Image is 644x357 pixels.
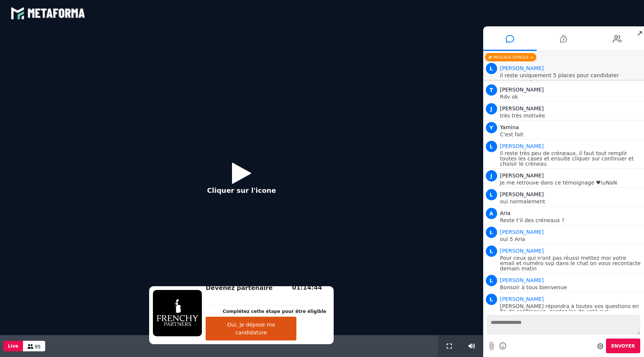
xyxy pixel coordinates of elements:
span: Y [486,122,497,133]
p: il reste uniquement 5 places pour candidater [500,73,642,78]
span: J [486,170,497,182]
div: Message épinglé [485,53,536,61]
span: L [486,294,497,305]
p: Pour ceux qui n'ont pas réussi mettez moi votre email et numéro svp dans le chat on vous recontac... [500,255,642,271]
p: Je me retrouve dans ce témoignage ♥\uNaN️ [500,180,642,185]
img: 1758176636418-X90kMVC3nBIL3z60WzofmoLaWTDHBoMX.png [153,290,202,336]
span: L [486,246,497,257]
p: Rdv ok [500,94,642,99]
span: L [486,141,497,152]
p: Oui rdv ok pour moi [500,75,642,81]
span: Yamina [500,124,519,130]
span: [PERSON_NAME] [500,105,544,111]
span: Animateur [500,143,544,149]
span: L [486,275,497,286]
span: Animateur [500,277,544,283]
span: [PERSON_NAME] [500,191,544,197]
h2: Devenez partenaire [206,284,326,293]
span: Envoyer [611,343,635,349]
button: Oui, je dépose ma candidature [206,317,296,340]
p: C'est fait [500,132,642,137]
span: L [486,189,497,200]
p: oui 5 Aria [500,236,642,242]
span: L [486,227,497,238]
span: Aria [500,210,511,216]
span: Animateur [500,229,544,235]
p: oui normalement [500,199,642,204]
span: L [486,63,497,74]
button: Envoyer [606,339,640,353]
p: Bonsoir à tous bienvenue [500,285,642,290]
span: 95 [35,344,41,349]
p: Complétez cette étape pour être éligible [223,308,326,315]
p: Reste t'il des créneaux ? [500,218,642,223]
span: Animateur [500,296,544,302]
span: 01:14:44 [292,284,322,291]
span: Animateur [500,65,544,71]
p: très très motivée [500,113,642,118]
span: ↗ [635,26,644,40]
span: [PERSON_NAME] [500,172,544,178]
span: A [486,208,497,219]
span: J [486,103,497,114]
span: [PERSON_NAME] [500,87,544,93]
button: Live [3,341,23,351]
span: Animateur [500,248,544,254]
span: T [486,84,497,96]
button: Cliquer sur l'icone [200,157,284,205]
p: [PERSON_NAME] répondra à toutes vos questions en fin de conférence, gardez les de coté svp [500,304,642,314]
p: Cliquer sur l'icone [207,185,276,195]
p: il reste très peu de créneaux. il faut tout remplir toutes les cases et ensuite cliquer sur conti... [500,151,642,166]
